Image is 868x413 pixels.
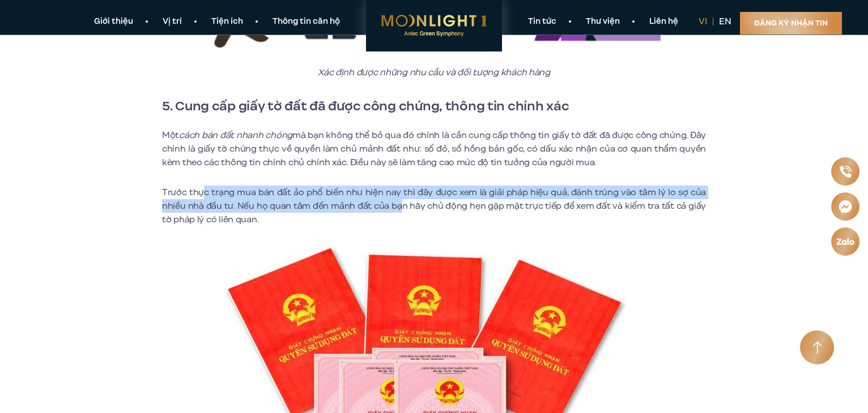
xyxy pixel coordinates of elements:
p: Trước thực trạng mua bán đất ảo phổ biến như hiện nay thì đây được xem là giải pháp hiệu quả, đán... [162,186,706,226]
a: Tiện ích [197,16,258,28]
a: Liên hệ [635,16,693,28]
a: Đăng ký nhận tin [740,12,842,35]
img: Arrow icon [812,341,822,354]
p: Một mà bạn không thể bỏ qua đó chính là cần cung cấp thông tin giấy tờ đất đã được công chứng. Đâ... [162,128,706,169]
a: Thông tin căn hộ [258,16,355,28]
a: Thư viện [571,16,635,28]
em: cách bán đất nhanh chóng [179,129,292,141]
img: Phone icon [839,165,851,177]
img: Zalo icon [836,238,854,245]
a: Vị trí [148,16,197,28]
a: vi [699,15,707,28]
em: Xác định được những nhu cầu và đối tượng khách hàng [318,66,550,79]
a: Tin tức [513,16,571,28]
img: Messenger icon [839,200,852,213]
a: en [719,15,731,28]
a: Giới thiệu [79,16,148,28]
strong: 5. Cung cấp giấy tờ đất đã được công chứng, thông tin chính xác [162,96,569,115]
